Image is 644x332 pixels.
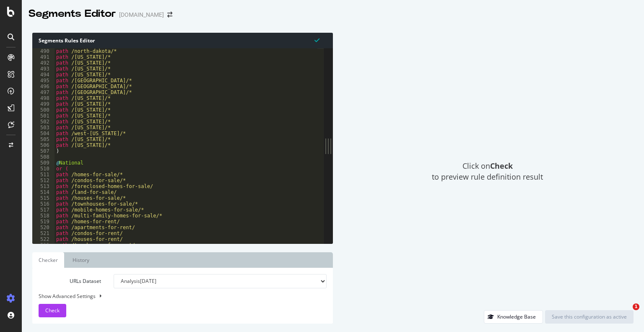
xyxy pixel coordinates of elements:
a: Knowledge Base [484,313,543,320]
div: Show Advanced Settings [32,293,320,300]
div: 492 [32,60,55,66]
div: 511 [32,172,55,178]
a: History [66,252,96,268]
strong: Check [490,161,513,171]
div: 516 [32,201,55,207]
iframe: Intercom live chat [615,303,636,324]
div: 500 [32,107,55,113]
div: 521 [32,230,55,236]
div: Knowledge Base [497,313,536,320]
div: 499 [32,101,55,107]
a: Checker [32,252,64,268]
div: 490 [32,48,55,54]
span: Click on to preview rule definition result [432,161,543,182]
div: [DOMAIN_NAME] [119,10,164,19]
div: 514 [32,189,55,195]
button: Save this configuration as active [545,310,634,324]
div: Segments Editor [29,7,116,21]
div: Segments Rules Editor [32,33,333,48]
div: 495 [32,78,55,84]
div: 494 [32,72,55,78]
div: 497 [32,89,55,95]
div: 504 [32,131,55,136]
label: URLs Dataset [32,274,107,288]
div: 510 [32,166,55,172]
button: Knowledge Base [484,310,543,324]
div: 523 [32,242,55,248]
div: 515 [32,195,55,201]
div: 517 [32,207,55,213]
div: 522 [32,236,55,242]
div: 508 [32,154,55,160]
div: 503 [32,125,55,131]
div: 513 [32,183,55,189]
div: arrow-right-arrow-left [167,12,172,18]
div: 493 [32,66,55,72]
div: 518 [32,213,55,219]
span: 1 [633,303,639,310]
div: 496 [32,84,55,89]
div: 519 [32,219,55,225]
div: 491 [32,54,55,60]
div: 509 [32,160,55,166]
span: Check [45,307,60,314]
div: Save this configuration as active [552,313,627,320]
div: 520 [32,225,55,230]
button: Check [39,304,66,317]
div: 506 [32,142,55,148]
div: 512 [32,178,55,183]
div: 498 [32,95,55,101]
div: 507 [32,148,55,154]
div: 505 [32,136,55,142]
span: Syntax is valid [314,36,319,44]
div: 501 [32,113,55,119]
div: 502 [32,119,55,125]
